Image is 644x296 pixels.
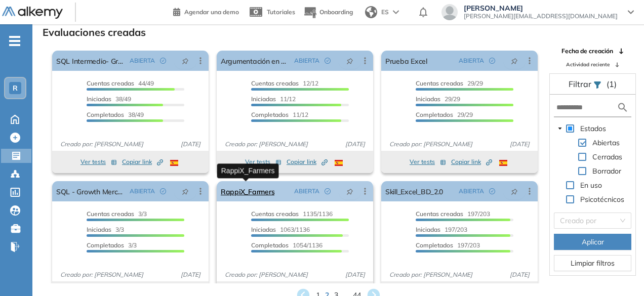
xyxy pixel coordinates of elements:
[251,79,318,87] span: 12/12
[87,111,124,118] span: Completados
[571,258,615,269] span: Limpiar filtros
[416,210,463,218] span: Cuentas creadas
[87,79,134,87] span: Cuentas creadas
[489,188,495,194] span: check-circle
[578,122,608,135] span: Estados
[251,111,308,118] span: 11/12
[87,210,147,218] span: 3/3
[325,58,331,64] span: check-circle
[56,270,147,279] span: Creado por: [PERSON_NAME]
[160,58,166,64] span: check-circle
[592,166,621,176] span: Borrador
[341,270,369,279] span: [DATE]
[554,255,631,271] button: Limpiar filtros
[416,111,473,118] span: 29/29
[56,140,147,149] span: Creado por: [PERSON_NAME]
[503,183,526,199] button: pushpin
[56,181,126,201] a: SQL - Growth Merchandisin Analyst
[87,226,111,233] span: Iniciadas
[251,210,333,218] span: 1135/1136
[489,58,495,64] span: check-circle
[464,12,618,20] span: [PERSON_NAME][EMAIL_ADDRESS][DOMAIN_NAME]
[580,181,602,190] span: En uso
[617,101,629,114] img: search icon
[43,26,146,38] h3: Evaluaciones creadas
[2,7,63,19] img: Logo
[87,111,144,118] span: 38/49
[416,95,440,103] span: Iniciadas
[590,151,624,163] span: Cerradas
[410,156,446,168] button: Ver tests
[251,95,296,103] span: 11/12
[592,152,622,161] span: Cerradas
[511,187,518,195] span: pushpin
[80,156,117,168] button: Ver tests
[251,241,323,249] span: 1054/1136
[267,8,295,16] span: Tutoriales
[303,2,353,23] button: Onboarding
[335,160,343,166] img: ESP
[339,53,361,69] button: pushpin
[339,183,361,199] button: pushpin
[251,226,310,233] span: 1063/1136
[416,226,440,233] span: Iniciadas
[160,188,166,194] span: check-circle
[590,165,623,177] span: Borrador
[451,156,492,168] button: Copiar link
[607,78,617,90] span: (1)
[130,56,155,65] span: ABIERTA
[221,270,312,279] span: Creado por: [PERSON_NAME]
[87,210,134,218] span: Cuentas creadas
[325,188,331,194] span: check-circle
[554,234,631,250] button: Aplicar
[251,210,299,218] span: Cuentas creadas
[385,270,476,279] span: Creado por: [PERSON_NAME]
[580,195,624,204] span: Psicotécnicos
[381,8,389,17] span: ES
[416,241,453,249] span: Completados
[177,140,205,149] span: [DATE]
[221,181,274,201] a: RappiX_Farmers
[503,53,526,69] button: pushpin
[170,160,178,166] img: ESP
[590,137,622,149] span: Abiertas
[569,79,593,89] span: Filtrar
[294,187,319,196] span: ABIERTA
[459,56,484,65] span: ABIERTA
[130,187,155,196] span: ABIERTA
[87,241,137,249] span: 3/3
[561,47,613,56] span: Fecha de creación
[287,156,328,168] button: Copiar link
[341,140,369,149] span: [DATE]
[416,79,483,87] span: 29/29
[221,51,290,71] a: Argumentación en negociaciones
[251,111,289,118] span: Completados
[87,226,124,233] span: 3/3
[294,56,319,65] span: ABIERTA
[251,226,276,233] span: Iniciadas
[87,95,111,103] span: Iniciadas
[416,111,453,118] span: Completados
[580,124,606,133] span: Estados
[385,51,427,71] a: Prueba Excel
[182,57,189,65] span: pushpin
[87,241,124,249] span: Completados
[416,95,460,103] span: 29/29
[174,53,196,69] button: pushpin
[184,8,239,16] span: Agendar una demo
[365,6,377,18] img: world
[506,270,534,279] span: [DATE]
[346,57,353,65] span: pushpin
[122,157,163,166] span: Copiar link
[511,57,518,65] span: pushpin
[416,226,467,233] span: 197/203
[287,157,328,166] span: Copiar link
[346,187,353,195] span: pushpin
[87,79,154,87] span: 44/49
[416,79,463,87] span: Cuentas creadas
[9,40,20,42] i: -
[499,160,507,166] img: ESP
[174,183,196,199] button: pushpin
[393,10,399,14] img: arrow
[13,84,18,92] span: R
